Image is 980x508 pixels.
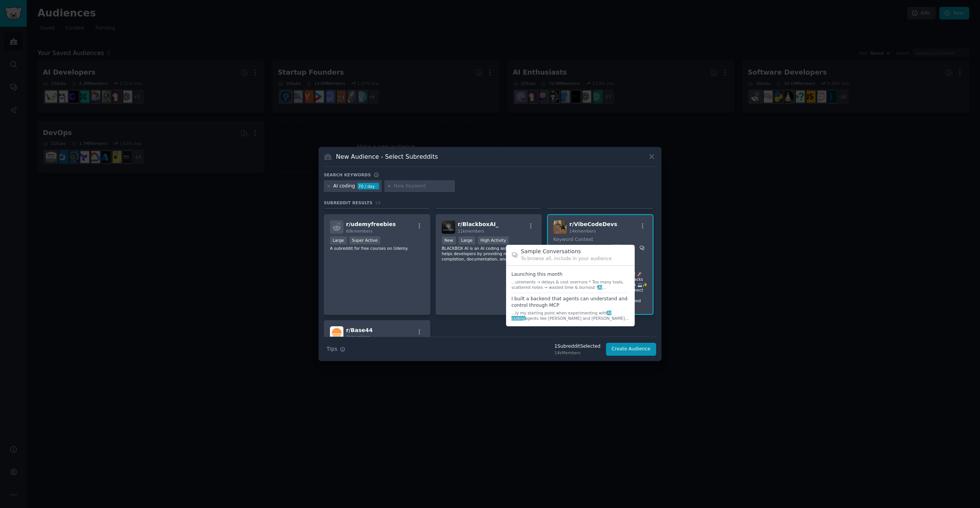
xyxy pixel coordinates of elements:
dt: Keyword Context [553,236,645,243]
h3: Search keywords [324,172,371,177]
button: Create Audience [606,343,657,356]
div: Super Active [350,236,381,244]
h3: New Audience - Select Subreddits [336,153,438,161]
span: r/ VibeCodeDevs [569,221,617,227]
div: New [442,236,456,244]
span: AI coding [511,285,602,295]
div: High Activity [478,236,509,244]
span: r/ udemyfreebies [346,221,396,227]
span: 60k members [346,229,372,233]
div: ...uirements → delays & cost overruns * Too many tools, scattered notes → wasted time & burnout *... [511,279,629,290]
div: ...ly my starting point when experimenting with agents like [PERSON_NAME] and [PERSON_NAME]. But ... [511,310,629,321]
div: AI coding [553,244,610,251]
span: r/ Base44 [346,327,372,333]
span: 19 [375,200,381,205]
span: Tips [327,345,337,353]
button: Tips [324,342,348,356]
div: To browse all, include in your audience [521,256,630,262]
div: 1 Subreddit Selected [554,343,600,350]
div: Large [459,236,475,244]
div: 14k Members [554,350,600,355]
div: Large [330,236,347,244]
img: BlackboxAI_ [442,220,455,234]
img: VibeCodeDevs [553,220,567,234]
span: r/ BlackboxAI_ [458,221,498,227]
input: New Keyword [394,183,452,190]
span: 4k members [346,335,370,339]
span: Subreddit Results [324,200,372,205]
div: 70 / day [358,183,379,190]
h2: Sample Conversations [521,247,630,256]
span: 11k members [458,229,484,233]
p: BLACKBOX AI is an AI coding assistant that helps developers by providing real-time code completio... [442,246,536,262]
div: 2.0 / day [612,244,634,251]
div: AI coding [333,183,355,190]
p: A subreddit for free courses on Udemy. [330,246,424,251]
img: Base44 [330,326,343,340]
span: 14k members [569,229,596,233]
